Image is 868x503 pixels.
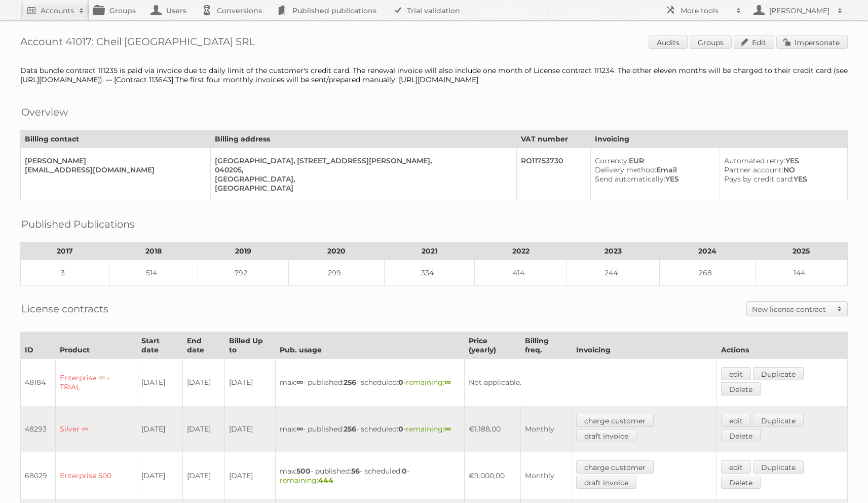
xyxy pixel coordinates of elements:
[137,406,182,452] td: [DATE]
[296,424,303,434] strong: ∞
[572,332,716,359] th: Invoicing
[724,156,785,165] span: Automated retry:
[767,6,833,16] h2: [PERSON_NAME]
[20,35,848,51] h1: Account 41017: Cheil [GEOGRAPHIC_DATA] SRL
[753,414,804,427] a: Duplicate
[721,429,761,442] a: Delete
[755,242,847,260] th: 2025
[21,217,135,232] h2: Published Publications
[406,378,451,387] span: remaining:
[182,452,224,499] td: [DATE]
[595,174,711,184] div: YES
[210,130,516,148] th: Billing address
[721,460,751,474] a: edit
[690,35,732,49] a: Groups
[344,424,356,434] strong: 256
[721,367,751,380] a: edit
[659,260,755,286] td: 268
[721,382,761,396] a: Delete
[288,260,384,286] td: 299
[516,130,591,148] th: VAT number
[475,242,567,260] th: 2022
[182,332,224,359] th: End date
[576,429,636,442] a: draft invoice
[296,466,311,476] strong: 500
[406,424,451,434] span: remaining:
[724,165,839,174] div: NO
[724,174,839,184] div: YES
[280,476,333,485] span: remaining:
[521,452,572,499] td: Monthly
[182,359,224,406] td: [DATE]
[198,242,288,260] th: 2019
[109,260,198,286] td: 514
[21,260,109,286] td: 3
[20,66,848,84] div: Data bundle contract 111235 is paid via invoice due to daily limit of the customer's credit card....
[224,332,275,359] th: Billed Up to
[576,460,654,474] a: charge customer
[595,174,665,184] span: Send automatically:
[109,242,198,260] th: 2018
[288,242,384,260] th: 2020
[576,476,636,489] a: draft invoice
[215,184,508,193] div: [GEOGRAPHIC_DATA]
[21,301,108,316] h2: License contracts
[521,332,572,359] th: Billing freq.
[721,414,751,427] a: edit
[567,242,659,260] th: 2023
[567,260,659,286] td: 244
[21,406,56,452] td: 48293
[595,165,656,174] span: Delivery method:
[56,406,137,452] td: Silver ∞
[137,332,182,359] th: Start date
[747,302,847,316] a: New license contract
[734,35,774,49] a: Edit
[137,359,182,406] td: [DATE]
[475,260,567,286] td: 414
[591,130,848,148] th: Invoicing
[724,165,783,174] span: Partner account:
[753,367,804,380] a: Duplicate
[776,35,848,49] a: Impersonate
[398,424,403,434] strong: 0
[198,260,288,286] td: 792
[276,332,465,359] th: Pub. usage
[576,414,654,427] a: charge customer
[516,148,591,201] td: RO11753730
[595,156,711,165] div: EUR
[318,476,333,485] strong: 444
[649,35,688,49] a: Audits
[832,302,847,316] span: Toggle
[444,378,451,387] strong: ∞
[384,260,475,286] td: 334
[137,452,182,499] td: [DATE]
[21,332,56,359] th: ID
[21,242,109,260] th: 2017
[717,332,848,359] th: Actions
[753,460,804,474] a: Duplicate
[402,466,407,476] strong: 0
[215,156,508,165] div: [GEOGRAPHIC_DATA], [STREET_ADDRESS][PERSON_NAME],
[444,424,451,434] strong: ∞
[25,165,202,174] div: [EMAIL_ADDRESS][DOMAIN_NAME]
[215,174,508,184] div: [GEOGRAPHIC_DATA],
[224,406,275,452] td: [DATE]
[276,406,465,452] td: max: - published: - scheduled: -
[182,406,224,452] td: [DATE]
[681,6,731,16] h2: More tools
[521,406,572,452] td: Monthly
[296,378,303,387] strong: ∞
[465,359,717,406] td: Not applicable.
[595,156,629,165] span: Currency:
[56,359,137,406] td: Enterprise ∞ - TRIAL
[465,406,521,452] td: €1.188,00
[721,476,761,489] a: Delete
[56,332,137,359] th: Product
[21,104,68,120] h2: Overview
[21,359,56,406] td: 48184
[215,165,508,174] div: 040205,
[351,466,360,476] strong: 56
[25,156,202,165] div: [PERSON_NAME]
[384,242,475,260] th: 2021
[276,452,465,499] td: max: - published: - scheduled: -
